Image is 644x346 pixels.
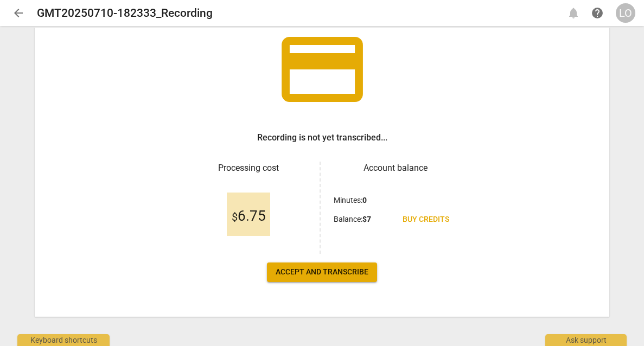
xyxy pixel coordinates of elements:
[232,210,238,223] span: $
[12,7,25,20] span: arrow_back
[267,262,377,282] button: Accept and transcribe
[276,267,368,278] span: Accept and transcribe
[616,3,635,23] button: LO
[334,162,458,175] h3: Account balance
[257,131,387,144] h3: Recording is not yet transcribed...
[591,7,604,20] span: help
[37,7,213,20] h2: GMT20250710-182333_Recording
[362,196,367,204] b: 0
[273,21,371,118] span: credit_card
[403,214,449,225] span: Buy credits
[17,334,110,346] div: Keyboard shortcuts
[394,210,458,229] a: Buy credits
[334,195,367,206] p: Minutes :
[545,334,627,346] div: Ask support
[232,208,266,225] span: 6.75
[362,215,371,223] b: $ 7
[334,214,371,225] p: Balance :
[588,3,607,23] a: Help
[187,162,311,175] h3: Processing cost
